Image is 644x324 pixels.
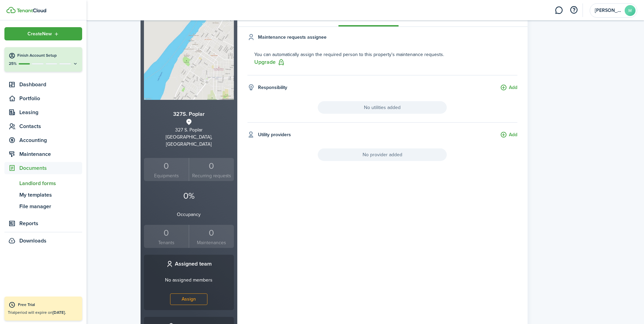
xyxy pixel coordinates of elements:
[568,4,579,16] button: Open resource center
[189,158,234,181] a: 0 Recurring requests
[146,239,187,246] small: Tenants
[19,122,82,130] span: Contacts
[4,201,82,212] a: File manager
[4,178,82,189] a: Landlord forms
[258,131,291,138] h4: Utility providers
[500,84,517,92] button: Add
[146,227,187,239] div: 0
[19,108,82,116] span: Leasing
[19,80,82,89] span: Dashboard
[191,227,232,239] div: 0
[146,172,187,179] small: Equipments
[144,110,234,119] h3: 327S. Poplar
[189,225,234,248] a: 0Maintenances
[19,219,82,228] span: Reports
[625,5,636,16] avatar-text: M
[191,160,232,173] div: 0
[318,148,447,161] span: No provider added
[4,27,82,40] button: Open menu
[4,217,82,230] a: Reports
[318,101,447,114] span: No utilities added
[144,190,234,202] p: 0%
[6,7,16,13] img: TenantCloud
[19,164,82,172] span: Documents
[4,189,82,201] a: My templates
[146,160,187,173] div: 0
[8,309,79,316] p: Trial
[19,94,82,103] span: Portfolio
[19,237,47,245] span: Downloads
[144,211,234,218] p: Occupancy
[19,191,82,199] span: My templates
[175,260,212,268] h3: Assigned team
[170,293,207,305] button: Assign
[19,179,82,187] span: Landlord forms
[19,136,82,144] span: Accounting
[4,296,82,321] a: Free TrialTrialperiod will expire on[DATE].
[18,302,79,308] div: Free Trial
[144,10,234,100] img: Property avatar
[19,150,82,158] span: Maintenance
[27,32,52,36] span: Create New
[552,2,565,19] a: Messaging
[17,8,46,13] img: TenantCloud
[17,53,78,58] h4: Finish Account Setup
[144,225,189,248] a: 0Tenants
[15,309,66,316] span: period will expire on
[19,202,82,211] span: File manager
[595,8,622,13] span: Melba
[53,309,66,316] b: [DATE].
[191,172,232,179] small: Recurring requests
[191,239,232,246] small: Maintenances
[4,47,82,72] button: Finish Account Setup25%
[500,131,517,139] button: Add
[165,276,213,284] p: No assigned members
[258,34,327,41] h4: Maintenance requests assignee
[144,133,234,148] div: [GEOGRAPHIC_DATA], [GEOGRAPHIC_DATA]
[144,158,189,181] a: 0Equipments
[258,84,287,91] h4: Responsibility
[8,61,17,67] p: 25%
[254,51,517,58] p: You can automatically assign the required person to this property's maintenance requests.
[254,58,285,67] button: Upgrade
[144,126,234,133] div: 327 S. Poplar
